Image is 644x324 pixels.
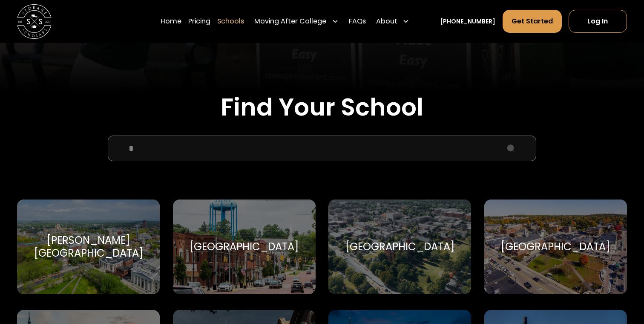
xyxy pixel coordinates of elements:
a: [PHONE_NUMBER] [440,17,495,26]
a: Go to selected school [17,200,160,294]
div: About [373,9,413,33]
div: [GEOGRAPHIC_DATA] [345,240,454,253]
a: Pricing [188,9,210,33]
div: Moving After College [251,9,342,33]
a: Go to selected school [484,200,627,294]
a: Log In [569,10,627,33]
a: Home [161,9,181,33]
a: FAQs [349,9,366,33]
a: Get Started [503,10,562,33]
div: [GEOGRAPHIC_DATA] [501,240,610,253]
h2: Find Your School [17,93,627,122]
div: [GEOGRAPHIC_DATA] [190,240,299,253]
a: Schools [217,9,244,33]
a: Go to selected school [328,200,471,294]
div: About [376,16,397,26]
a: Go to selected school [173,200,316,294]
img: Storage Scholars main logo [17,4,52,39]
div: Moving After College [254,16,326,26]
div: [PERSON_NAME][GEOGRAPHIC_DATA] [27,234,149,260]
